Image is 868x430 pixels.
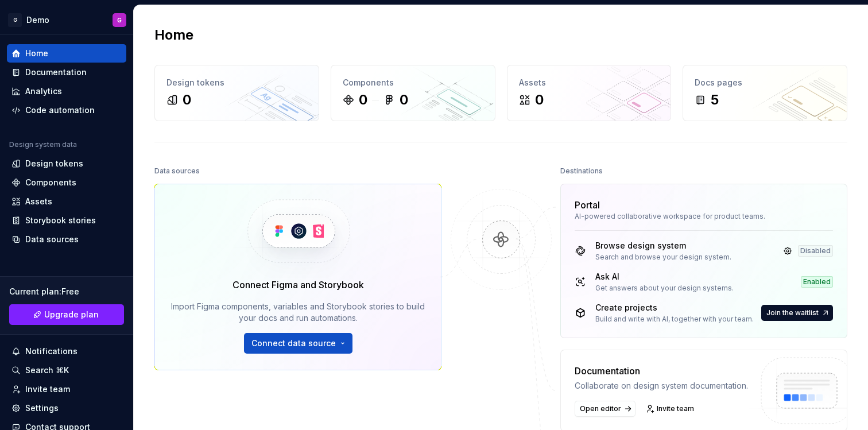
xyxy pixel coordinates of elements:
[9,286,124,297] div: Current plan : Free
[801,276,833,288] div: Enabled
[25,158,83,169] div: Design tokens
[595,271,734,282] div: Ask AI
[25,215,96,226] div: Storybook stories
[695,77,835,88] div: Docs pages
[25,383,70,395] div: Invite team
[507,65,672,121] a: Assets0
[683,65,847,121] a: Docs pages5
[7,399,126,417] a: Settings
[595,284,734,293] div: Get answers about your design systems.
[154,163,200,179] div: Data sources
[535,91,544,109] div: 0
[44,309,99,320] span: Upgrade plan
[25,48,48,59] div: Home
[7,101,126,119] a: Code automation
[761,305,833,321] a: Join the waitlist
[117,16,122,25] div: G
[766,308,819,317] span: Join the waitlist
[154,65,319,121] a: Design tokens0
[154,26,193,44] h2: Home
[519,77,660,88] div: Assets
[25,104,95,116] div: Code automation
[25,365,69,376] div: Search ⌘K
[7,361,126,379] button: Search ⌘K
[642,401,699,417] a: Invite team
[7,230,126,249] a: Data sources
[26,14,49,26] div: Demo
[7,380,126,398] a: Invite team
[595,302,754,313] div: Create projects
[183,91,191,109] div: 0
[7,154,126,173] a: Design tokens
[25,86,62,97] div: Analytics
[232,278,364,292] div: Connect Figma and Storybook
[575,198,600,212] div: Portal
[798,245,833,257] div: Disabled
[595,253,731,262] div: Search and browse your design system.
[7,192,126,211] a: Assets
[595,240,731,251] div: Browse design system
[25,402,59,414] div: Settings
[171,301,425,324] div: Import Figma components, variables and Storybook stories to build your docs and run automations.
[2,7,131,32] button: GDemoG
[7,173,126,192] a: Components
[25,177,76,188] div: Components
[575,364,748,378] div: Documentation
[25,346,77,357] div: Notifications
[7,342,126,361] button: Notifications
[657,404,694,413] span: Invite team
[7,44,126,63] a: Home
[251,338,336,349] span: Connect data source
[711,91,719,109] div: 5
[7,82,126,100] a: Analytics
[595,315,754,324] div: Build and write with AI, together with your team.
[166,77,307,88] div: Design tokens
[9,304,124,325] button: Upgrade plan
[25,67,87,78] div: Documentation
[244,333,352,354] button: Connect data source
[8,13,22,27] div: G
[359,91,367,109] div: 0
[575,380,748,392] div: Collaborate on design system documentation.
[560,163,603,179] div: Destinations
[25,196,52,207] div: Assets
[575,401,635,417] a: Open editor
[575,212,833,221] div: AI-powered collaborative workspace for product teams.
[9,140,77,149] div: Design system data
[400,91,408,109] div: 0
[580,404,621,413] span: Open editor
[25,234,79,245] div: Data sources
[7,63,126,82] a: Documentation
[7,211,126,230] a: Storybook stories
[343,77,483,88] div: Components
[331,65,495,121] a: Components00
